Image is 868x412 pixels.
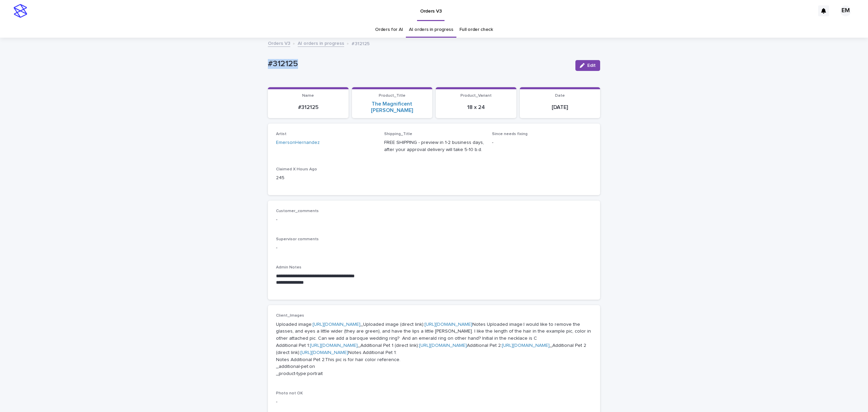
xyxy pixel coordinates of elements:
[300,350,348,355] a: [URL][DOMAIN_NAME]
[379,94,406,98] span: Product_Title
[276,321,592,377] p: Uploaded image: _Uploaded image (direct link): Notes Uploaded image:I would like to remove the gl...
[276,265,301,269] span: Admin Notes
[459,22,493,38] a: Full order check
[352,39,370,47] p: #312125
[375,22,403,38] a: Orders for AI
[460,94,492,98] span: Product_Variant
[268,59,570,69] p: #312125
[384,139,484,153] p: FREE SHIPPING - preview in 1-2 business days, after your approval delivery will take 5-10 b.d.
[276,314,304,318] span: Client_Images
[555,94,565,98] span: Date
[276,139,320,146] a: EmersonHernandez
[276,398,592,406] p: -
[587,63,596,68] span: Edit
[276,174,376,182] p: 245
[313,322,360,327] a: [URL][DOMAIN_NAME]
[276,132,287,136] span: Artist
[502,343,550,348] a: [URL][DOMAIN_NAME]
[310,343,358,348] a: [URL][DOMAIN_NAME]
[276,216,592,223] p: -
[276,167,317,171] span: Claimed X Hours Ago
[302,94,314,98] span: Name
[276,237,319,241] span: Supervisor comments
[14,4,27,18] img: stacker-logo-s-only.png
[840,5,851,16] div: EM
[356,101,429,114] a: The Magnificent [PERSON_NAME]
[524,104,596,111] p: [DATE]
[272,104,344,111] p: #312125
[384,132,412,136] span: Shipping_Title
[276,244,592,251] p: -
[276,209,319,213] span: Customer_comments
[409,22,453,38] a: AI orders in progress
[440,104,512,111] p: 18 x 24
[276,391,303,395] span: Photo not OK
[298,39,344,47] a: AI orders in progress
[425,322,472,327] a: [URL][DOMAIN_NAME]
[419,343,467,348] a: [URL][DOMAIN_NAME]
[492,132,528,136] span: Since needs fixing
[268,39,290,47] a: Orders V3
[575,60,600,71] button: Edit
[492,139,592,146] p: -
